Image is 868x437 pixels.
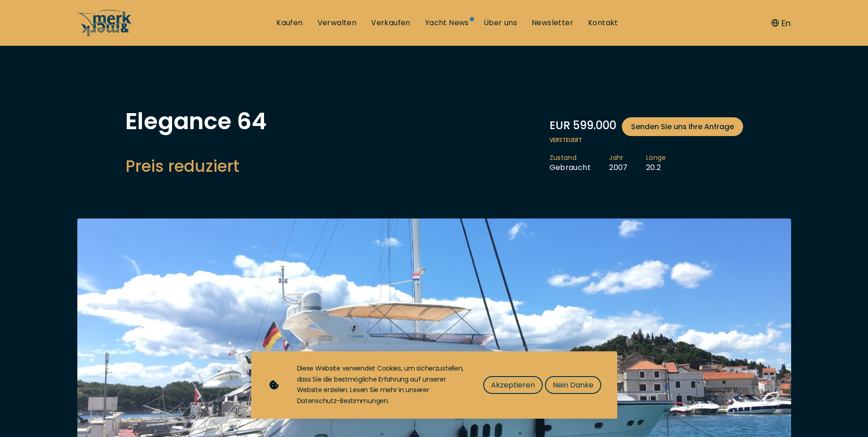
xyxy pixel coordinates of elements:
span: Nein Danke [553,379,593,391]
a: Über uns [484,18,517,28]
span: Länge [646,153,666,163]
button: Akzeptieren [483,376,543,394]
li: 2007 [609,153,646,173]
span: Akzeptieren [491,379,535,391]
button: En [771,17,791,29]
span: Jahr [609,153,628,163]
a: Kaufen [276,18,302,28]
h1: Elegance 64 [125,110,267,133]
a: Senden Sie uns Ihre Anfrage [622,117,743,136]
a: Yacht News [425,18,469,28]
span: Zustand [550,153,591,163]
span: Senden Sie uns Ihre Anfrage [631,121,734,132]
div: EUR 599.000 [550,117,743,136]
a: Verwalten [318,18,357,28]
span: Versteuert [550,136,743,144]
h2: Preis reduziert [125,155,267,177]
div: Diese Website verwendet Cookies, um sicherzustellen, dass Sie die bestmögliche Erfahrung auf unse... [297,363,465,407]
li: 20.2 [646,153,685,173]
a: Datenschutz-Bestimmungen [297,396,388,405]
a: Verkaufen [371,18,410,28]
a: Newsletter [532,18,573,28]
a: Kontakt [588,18,618,28]
button: Nein Danke [545,376,601,394]
li: Gebraucht [550,153,609,173]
